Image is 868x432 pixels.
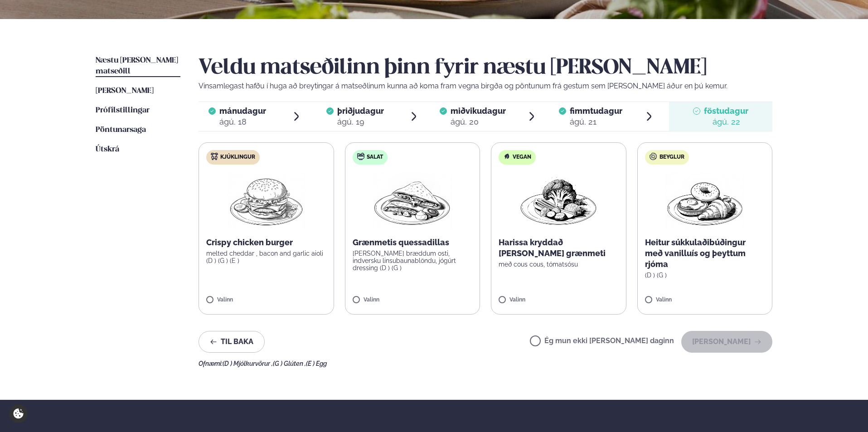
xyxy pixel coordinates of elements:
[570,116,622,127] div: ágú. 21
[206,237,326,248] p: Crispy chicken burger
[357,153,364,160] img: salad.svg
[96,57,178,75] span: Næstu [PERSON_NAME] matseðill
[96,105,150,116] a: Prófílstillingar
[96,126,146,134] span: Pöntunarsaga
[199,331,265,353] button: Til baka
[206,250,326,264] p: melted cheddar , bacon and garlic aioli (D ) (G ) (E )
[353,237,473,248] p: Grænmetis quessadillas
[96,144,119,155] a: Útskrá
[665,172,745,230] img: Croissant.png
[353,250,473,272] p: [PERSON_NAME] bræddum osti, indversku linsubaunablöndu, jógúrt dressing (D ) (G )
[704,116,748,127] div: ágú. 22
[96,125,146,136] a: Pöntunarsaga
[96,146,119,153] span: Útskrá
[499,261,619,268] p: með cous cous, tómatsósu
[96,87,154,95] span: [PERSON_NAME]
[645,272,765,279] p: (D ) (G )
[223,360,273,367] span: (D ) Mjólkurvörur ,
[199,81,772,92] p: Vinsamlegast hafðu í huga að breytingar á matseðlinum kunna að koma fram vegna birgða og pöntunum...
[659,154,684,161] span: Beyglur
[219,116,266,127] div: ágú. 18
[704,106,748,116] span: föstudagur
[199,360,772,367] div: Ofnæmi:
[503,153,510,160] img: Vegan.svg
[519,172,598,230] img: Vegan.png
[513,154,531,161] span: Vegan
[306,360,327,367] span: (E ) Egg
[199,55,772,81] h2: Veldu matseðilinn þinn fyrir næstu [PERSON_NAME]
[220,154,255,161] span: Kjúklingur
[499,237,619,259] p: Harissa kryddað [PERSON_NAME] grænmeti
[451,116,506,127] div: ágú. 20
[96,55,180,77] a: Næstu [PERSON_NAME] matseðill
[681,331,772,353] button: [PERSON_NAME]
[337,106,384,116] span: þriðjudagur
[9,404,28,423] a: Cookie settings
[645,237,765,270] p: Heitur súkkulaðibúðingur með vanilluís og þeyttum rjóma
[650,153,657,160] img: bagle-new-16px.svg
[226,172,306,230] img: Hamburger.png
[451,106,506,116] span: miðvikudagur
[219,106,266,116] span: mánudagur
[273,360,306,367] span: (G ) Glúten ,
[211,153,218,160] img: chicken.svg
[96,107,150,114] span: Prófílstillingar
[570,106,622,116] span: fimmtudagur
[96,86,154,97] a: [PERSON_NAME]
[373,172,452,230] img: Quesadilla.png
[337,116,384,127] div: ágú. 19
[367,154,383,161] span: Salat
